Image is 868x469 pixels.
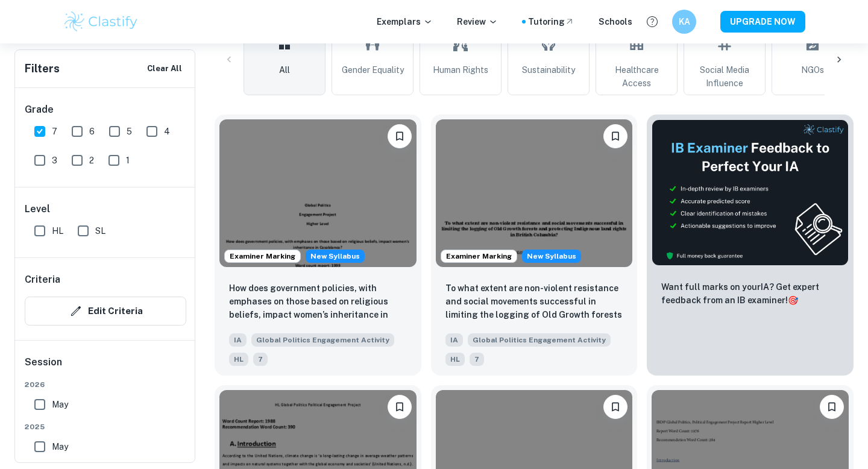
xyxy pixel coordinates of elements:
span: IA [445,333,463,347]
p: How does government policies, with emphases on those based on religious beliefs, impact women’s i... [229,282,407,323]
button: Help and Feedback [642,11,662,32]
a: Tutoring [528,15,574,28]
span: Global Politics Engagement Activity [468,333,611,347]
p: To what extent are non-violent resistance and social movements successful in limiting the logging... [445,282,623,323]
button: Bookmark [388,395,412,419]
span: All [279,63,290,77]
p: Exemplars [377,15,433,28]
a: Schools [599,15,632,28]
a: Examiner MarkingStarting from the May 2026 session, the Global Politics Engagement Activity requi... [215,115,421,376]
span: 1 [126,154,130,167]
button: Bookmark [388,124,412,148]
span: 2 [89,154,94,167]
span: Examiner Marking [441,251,517,262]
span: IA [229,333,247,347]
span: 5 [127,125,132,138]
p: Review [457,15,498,28]
img: Clastify logo [63,10,139,34]
a: Examiner MarkingStarting from the May 2026 session, the Global Politics Engagement Activity requi... [431,115,638,376]
h6: Level [25,202,186,216]
span: New Syllabus [306,250,365,263]
h6: Grade [25,102,186,117]
span: 7 [52,125,57,138]
span: 6 [89,125,95,138]
span: 🎯 [788,295,798,305]
span: 2026 [25,379,186,390]
span: 2025 [25,421,186,432]
span: HL [445,353,465,366]
button: Bookmark [820,395,844,419]
span: 4 [164,125,170,138]
span: SL [95,224,105,238]
img: Thumbnail [652,119,849,266]
button: KA [672,10,696,34]
button: Bookmark [603,395,627,419]
img: Global Politics Engagement Activity IA example thumbnail: To what extent are non-violent resistanc [436,119,633,267]
h6: Session [25,355,186,379]
span: Sustainability [522,63,575,77]
button: Edit Criteria [25,297,186,326]
span: Healthcare Access [601,63,672,90]
span: New Syllabus [522,250,581,263]
p: Want full marks on your IA ? Get expert feedback from an IB examiner! [661,280,839,307]
button: UPGRADE NOW [720,11,805,33]
span: Human Rights [433,63,488,77]
h6: Criteria [25,272,60,287]
span: May [52,398,68,411]
span: NGOs [801,63,824,77]
img: Global Politics Engagement Activity IA example thumbnail: How does government policies, with empha [219,119,417,267]
span: Global Politics Engagement Activity [251,333,394,347]
span: Examiner Marking [225,251,300,262]
span: May [52,440,68,453]
a: ThumbnailWant full marks on yourIA? Get expert feedback from an IB examiner! [647,115,854,376]
h6: Filters [25,60,60,77]
button: Clear All [144,60,185,78]
span: HL [229,353,248,366]
h6: KA [678,15,691,28]
span: 7 [253,353,268,366]
span: Social Media Influence [689,63,760,90]
span: HL [52,224,63,238]
div: Starting from the May 2026 session, the Global Politics Engagement Activity requirements have cha... [306,250,365,263]
button: Bookmark [603,124,627,148]
div: Starting from the May 2026 session, the Global Politics Engagement Activity requirements have cha... [522,250,581,263]
span: Gender Equality [342,63,404,77]
span: 3 [52,154,57,167]
span: 7 [470,353,484,366]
